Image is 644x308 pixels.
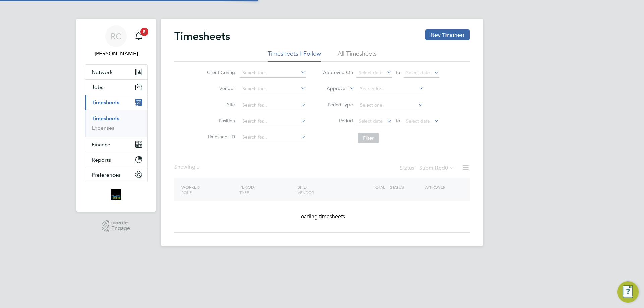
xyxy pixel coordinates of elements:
[76,19,156,212] nav: Main navigation
[205,102,235,108] label: Site
[92,99,119,106] span: Timesheets
[92,115,119,122] a: Timesheets
[85,95,147,110] button: Timesheets
[111,226,130,231] span: Engage
[205,69,235,75] label: Client Config
[92,141,110,148] span: Finance
[85,167,147,182] button: Preferences
[85,50,148,58] span: Roselyn Coelho
[85,25,148,58] a: RC[PERSON_NAME]
[174,164,201,171] div: Showing
[132,25,145,47] a: 5
[111,220,130,226] span: Powered by
[358,133,379,143] button: Filter
[406,70,430,76] span: Select date
[205,85,235,91] label: Vendor
[268,50,321,62] li: Timesheets I Follow
[140,28,148,36] span: 5
[338,50,377,62] li: All Timesheets
[240,68,306,78] input: Search for...
[240,133,306,142] input: Search for...
[358,84,424,94] input: Search for...
[205,118,235,124] label: Position
[359,118,383,124] span: Select date
[617,281,639,303] button: Engage Resource Center
[240,117,306,126] input: Search for...
[85,65,147,79] button: Network
[195,164,199,170] span: ...
[240,101,306,110] input: Search for...
[240,84,306,94] input: Search for...
[425,29,470,40] button: New Timesheet
[317,85,347,92] label: Approver
[92,84,103,90] span: Jobs
[359,70,383,76] span: Select date
[419,165,455,171] label: Submitted
[85,137,147,152] button: Finance
[111,189,121,200] img: bromak-logo-retina.png
[85,189,148,200] a: Go to home page
[323,118,353,124] label: Period
[85,80,147,95] button: Jobs
[406,118,430,124] span: Select date
[92,125,114,131] a: Expenses
[111,32,121,41] span: RC
[323,69,353,75] label: Approved On
[393,116,402,125] span: To
[400,164,456,173] div: Status
[393,68,402,77] span: To
[174,29,230,43] h2: Timesheets
[85,152,147,167] button: Reports
[92,69,113,75] span: Network
[445,165,448,171] span: 0
[92,172,120,178] span: Preferences
[323,102,353,108] label: Period Type
[205,134,235,140] label: Timesheet ID
[358,101,424,110] input: Select one
[92,157,111,163] span: Reports
[102,220,130,233] a: Powered byEngage
[85,110,147,137] div: Timesheets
